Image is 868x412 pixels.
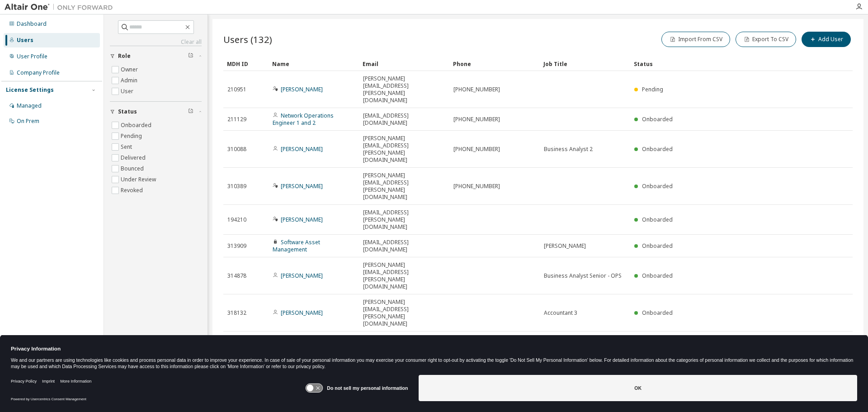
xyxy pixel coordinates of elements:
div: Company Profile [17,69,60,76]
span: [PHONE_NUMBER] [453,183,500,190]
span: 313909 [227,242,246,250]
button: Role [110,46,202,66]
label: Sent [121,142,134,152]
span: Onboarded [642,272,673,279]
a: [PERSON_NAME] [281,182,323,190]
span: [PHONE_NUMBER] [453,146,500,153]
label: Owner [121,64,140,75]
div: On Prem [17,118,39,125]
label: Admin [121,75,139,86]
a: Clear all [110,38,202,46]
a: [PERSON_NAME] [281,85,323,93]
span: Business Analyst Senior - OPS [544,272,622,279]
span: Onboarded [642,216,673,223]
div: Users [17,37,33,44]
div: MDH ID [227,57,265,71]
span: [PERSON_NAME] [544,242,586,250]
a: [PERSON_NAME] [281,272,323,279]
img: Altair One [5,3,118,12]
span: 318132 [227,309,246,317]
div: User Profile [17,53,47,60]
span: Clear filter [188,108,193,115]
span: [PHONE_NUMBER] [453,116,500,123]
span: [PERSON_NAME][EMAIL_ADDRESS][PERSON_NAME][DOMAIN_NAME] [363,135,445,164]
span: [EMAIL_ADDRESS][DOMAIN_NAME] [363,112,445,127]
div: License Settings [6,86,54,94]
span: Onboarded [642,145,673,153]
a: [PERSON_NAME] [281,216,323,223]
span: 210951 [227,86,246,93]
div: Name [272,57,355,71]
a: [PERSON_NAME] [281,309,323,317]
span: 211129 [227,116,246,123]
a: [PERSON_NAME] [281,145,323,153]
label: User [121,86,135,97]
span: [EMAIL_ADDRESS][DOMAIN_NAME] [363,239,445,253]
span: [PERSON_NAME][EMAIL_ADDRESS][PERSON_NAME][DOMAIN_NAME] [363,75,445,104]
div: Email [363,57,446,71]
span: Onboarded [642,309,673,317]
span: [PHONE_NUMBER] [453,86,500,93]
span: Onboarded [642,242,673,250]
a: Network Operations Engineer 1 and 2 [273,112,334,127]
div: Dashboard [17,20,47,28]
button: Export To CSV [736,32,796,47]
span: [PERSON_NAME][EMAIL_ADDRESS][PERSON_NAME][DOMAIN_NAME] [363,261,445,290]
label: Revoked [121,185,145,196]
span: Clear filter [188,52,193,60]
span: 310389 [227,183,246,190]
span: Users (132) [223,33,272,46]
button: Import From CSV [661,32,730,47]
span: Status [118,108,137,115]
span: Onboarded [642,182,673,190]
div: Phone [453,57,536,71]
a: Software Asset Management [273,238,320,253]
span: Role [118,52,131,60]
label: Bounced [121,163,146,174]
button: Status [110,102,202,122]
span: [PERSON_NAME][EMAIL_ADDRESS][PERSON_NAME][DOMAIN_NAME] [363,298,445,327]
span: Onboarded [642,115,673,123]
span: 314878 [227,272,246,279]
div: Managed [17,102,42,109]
div: Status [634,57,806,71]
label: Delivered [121,152,147,163]
div: Job Title [543,57,627,71]
label: Under Review [121,174,158,185]
span: Pending [642,85,663,93]
span: 194210 [227,216,246,223]
button: Add User [802,32,851,47]
span: Business Analyst 2 [544,146,593,153]
label: Pending [121,131,144,142]
span: [EMAIL_ADDRESS][PERSON_NAME][DOMAIN_NAME] [363,209,445,231]
label: Onboarded [121,120,153,131]
span: Accountant 3 [544,309,577,317]
span: [PERSON_NAME][EMAIL_ADDRESS][PERSON_NAME][DOMAIN_NAME] [363,172,445,201]
span: 310088 [227,146,246,153]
